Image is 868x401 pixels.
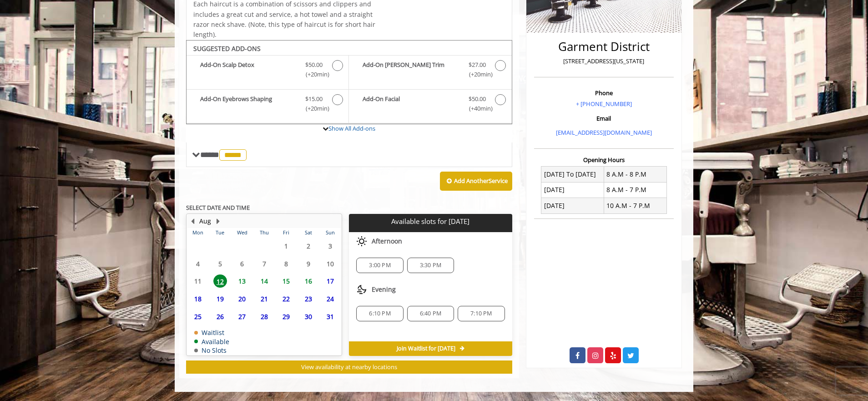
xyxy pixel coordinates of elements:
label: Add-On Beard Trim [353,60,507,81]
b: Add-On Scalp Detox [200,60,296,79]
span: 3:30 PM [420,262,441,269]
td: Select day27 [231,308,253,325]
div: 3:30 PM [407,258,454,273]
b: Add Another Service [454,177,508,185]
span: 23 [302,292,315,305]
span: 6:40 PM [420,310,441,317]
td: Available [194,338,229,345]
span: 28 [257,310,271,323]
td: [DATE] To [DATE] [541,167,604,182]
a: + [PHONE_NUMBER] [576,100,632,108]
span: 13 [235,274,249,288]
b: SUGGESTED ADD-ONS [193,44,261,53]
th: Tue [209,228,231,237]
span: 18 [191,292,205,305]
span: 17 [323,274,337,288]
td: [DATE] [541,198,604,213]
div: The Made Man Haircut Add-onS [186,40,512,125]
h2: Garment District [536,40,671,53]
th: Thu [253,228,275,237]
span: 24 [323,292,337,305]
b: Add-On Facial [363,94,459,113]
label: Add-On Facial [353,94,507,116]
span: 7:10 PM [470,310,492,317]
p: [STREET_ADDRESS][US_STATE] [536,56,671,66]
td: Select day29 [275,308,297,325]
th: Fri [275,228,297,237]
td: Select day13 [231,273,253,290]
button: View availability at nearby locations [186,360,512,374]
label: Add-On Scalp Detox [191,60,344,81]
span: Afternoon [372,238,402,245]
td: Select day23 [297,290,319,308]
span: (+20min ) [464,70,490,79]
div: 6:40 PM [407,306,454,321]
td: Select day24 [319,290,342,308]
td: 10 A.M - 7 P.M [604,198,666,213]
button: Previous Month [189,216,196,226]
td: Select day15 [275,273,297,290]
td: Select day14 [253,273,275,290]
span: (+20min ) [301,70,328,79]
span: $50.00 [305,60,323,70]
td: Select day21 [253,290,275,308]
span: Evening [372,286,396,293]
td: 8 A.M - 8 P.M [604,167,666,182]
span: $15.00 [305,94,323,104]
a: [EMAIL_ADDRESS][DOMAIN_NAME] [556,128,652,137]
span: 3:00 PM [369,262,390,269]
td: Select day16 [297,273,319,290]
span: 21 [257,292,271,305]
td: Select day19 [209,290,231,308]
span: 26 [213,310,227,323]
p: Available slots for [DATE] [353,218,508,225]
td: Select day30 [297,308,319,325]
span: 25 [191,310,205,323]
label: Add-On Eyebrows Shaping [191,94,344,116]
img: evening slots [356,284,367,295]
span: (+40min ) [464,104,490,113]
td: Select day31 [319,308,342,325]
span: $50.00 [469,94,486,104]
th: Wed [231,228,253,237]
img: afternoon slots [356,236,367,247]
h3: Opening Hours [534,157,674,163]
a: Show All Add-ons [328,124,375,132]
span: 14 [257,274,271,288]
th: Sat [297,228,319,237]
td: No Slots [194,347,229,354]
span: 16 [302,274,315,288]
div: 7:10 PM [458,306,505,321]
td: [DATE] [541,182,604,198]
div: 3:00 PM [356,258,403,273]
td: Select day22 [275,290,297,308]
span: $27.00 [469,60,486,70]
b: Add-On [PERSON_NAME] Trim [363,60,459,79]
span: 27 [235,310,249,323]
span: 6:10 PM [369,310,390,317]
th: Mon [187,228,209,237]
td: 8 A.M - 7 P.M [604,182,666,198]
div: 6:10 PM [356,306,403,321]
span: Join Waitlist for [DATE] [397,345,455,352]
td: Waitlist [194,329,229,336]
span: View availability at nearby locations [301,363,397,371]
span: 20 [235,292,249,305]
b: SELECT DATE AND TIME [186,203,250,212]
h3: Phone [536,90,671,96]
td: Select day17 [319,273,342,290]
button: Add AnotherService [440,172,512,191]
td: Select day25 [187,308,209,325]
button: Next Month [214,216,222,226]
td: Select day18 [187,290,209,308]
span: 19 [213,292,227,305]
td: Select day12 [209,273,231,290]
td: Select day20 [231,290,253,308]
b: Add-On Eyebrows Shaping [200,94,296,113]
button: Aug [199,216,211,226]
span: 15 [279,274,293,288]
td: Select day26 [209,308,231,325]
span: 31 [323,310,337,323]
h3: Email [536,115,671,122]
